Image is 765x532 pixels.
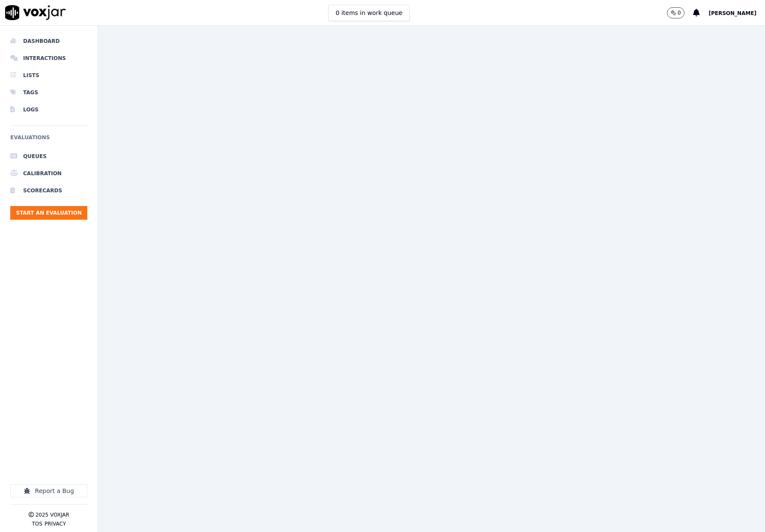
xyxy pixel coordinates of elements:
a: Interactions [10,50,87,67]
button: TOS [32,520,42,527]
button: Report a Bug [10,484,87,497]
button: Privacy [45,520,66,527]
p: 0 [678,9,681,16]
a: Calibration [10,165,87,182]
a: Lists [10,67,87,84]
p: 2025 Voxjar [36,511,69,518]
span: [PERSON_NAME] [708,10,756,16]
button: 0 [667,7,685,18]
button: [PERSON_NAME] [708,8,765,18]
a: Logs [10,101,87,118]
a: Tags [10,84,87,101]
a: Scorecards [10,182,87,199]
button: 0 items in work queue [328,5,410,21]
a: Queues [10,148,87,165]
a: Dashboard [10,33,87,50]
img: voxjar logo [5,5,66,20]
button: Start an Evaluation [10,206,87,220]
h6: Evaluations [10,132,87,148]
